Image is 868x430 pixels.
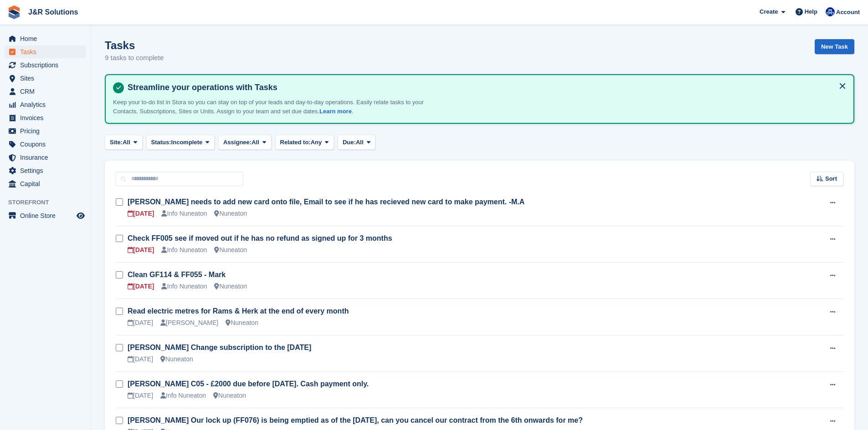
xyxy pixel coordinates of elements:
div: [DATE] [128,282,154,291]
p: 9 tasks to complete [105,53,164,63]
h4: Streamline your operations with Tasks [124,82,846,93]
span: All [123,138,130,147]
div: [DATE] [128,318,153,328]
a: Learn more [319,108,352,115]
span: Invoices [20,111,75,124]
a: menu [5,111,86,124]
span: Create [760,7,778,16]
div: Nuneaton [160,354,193,364]
a: Clean GF114 & FF055 - Mark [128,271,226,278]
a: menu [5,138,86,151]
button: Status: Incomplete [146,135,215,150]
a: Read electric metres for Rams & Herk at the end of every month [128,307,349,315]
img: Macie Adcock [826,7,835,16]
a: menu [5,32,86,45]
div: Info Nuneaton [161,245,207,255]
img: stora-icon-8386f47178a22dfd0bd8f6a31ec36ba5ce8667c1dd55bd0f319d3a0aa187defe.svg [7,5,21,19]
span: Status: [151,138,171,147]
a: [PERSON_NAME] Change subscription to the [DATE] [128,344,311,351]
div: Nuneaton [214,282,247,291]
span: Assignee: [223,138,252,147]
a: menu [5,177,86,190]
a: Check FF005 see if moved out if he has no refund as signed up for 3 months [128,234,392,242]
div: Nuneaton [214,209,247,218]
a: [PERSON_NAME] needs to add new card onto file, Email to see if he has recieved new card to make p... [128,198,524,206]
span: Subscriptions [20,59,75,71]
div: Info Nuneaton [161,209,207,218]
a: menu [5,98,86,111]
span: Analytics [20,98,75,111]
div: [DATE] [128,354,153,364]
a: menu [5,164,86,177]
div: Info Nuneaton [160,391,206,400]
p: Keep your to-do list in Stora so you can stay on top of your leads and day-to-day operations. Eas... [113,98,432,116]
div: [DATE] [128,245,154,255]
span: Insurance [20,151,75,164]
div: Nuneaton [214,245,247,255]
button: Due: All [338,135,375,150]
span: Pricing [20,125,75,137]
span: Sites [20,72,75,85]
div: Nuneaton [226,318,258,328]
span: Settings [20,164,75,177]
div: [DATE] [128,391,153,400]
a: New Task [815,39,854,54]
span: Help [805,7,817,16]
span: CRM [20,85,75,98]
a: Preview store [75,210,86,221]
a: menu [5,85,86,98]
span: Related to: [280,138,311,147]
button: Assignee: All [218,135,272,150]
button: Site: All [105,135,143,150]
a: menu [5,72,86,85]
span: Home [20,32,75,45]
span: Due: [343,138,356,147]
span: Tasks [20,46,75,58]
div: Info Nuneaton [161,282,207,291]
span: Online Store [20,209,75,222]
button: Related to: Any [275,135,334,150]
a: menu [5,151,86,164]
a: menu [5,209,86,222]
div: [DATE] [128,209,154,218]
div: [PERSON_NAME] [160,318,218,328]
span: Incomplete [171,138,203,147]
a: [PERSON_NAME] C05 - £2000 due before [DATE]. Cash payment only. [128,380,369,388]
span: All [356,138,364,147]
h1: Tasks [105,39,164,51]
a: menu [5,125,86,137]
span: Account [836,8,860,17]
a: [PERSON_NAME] Our lock up (FF076) is being emptied as of the [DATE], can you cancel our contract ... [128,416,583,424]
span: Sort [825,174,837,183]
span: Any [311,138,322,147]
a: menu [5,46,86,58]
a: menu [5,59,86,71]
div: Nuneaton [213,391,246,400]
span: Site: [110,138,123,147]
span: All [252,138,259,147]
span: Storefront [8,198,91,207]
span: Capital [20,177,75,190]
a: J&R Solutions [25,5,82,20]
span: Coupons [20,138,75,151]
